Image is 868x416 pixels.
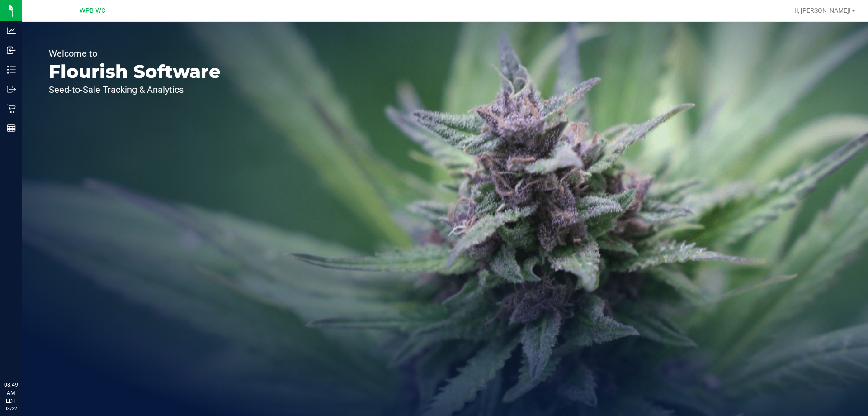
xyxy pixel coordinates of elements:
inline-svg: Analytics [7,26,16,35]
span: Hi, [PERSON_NAME]! [792,7,851,14]
p: Welcome to [49,49,221,58]
inline-svg: Inbound [7,46,16,55]
inline-svg: Inventory [7,65,16,74]
p: Flourish Software [49,62,221,81]
inline-svg: Reports [7,124,16,133]
p: Seed-to-Sale Tracking & Analytics [49,85,221,94]
inline-svg: Retail [7,104,16,113]
span: WPB WC [80,7,105,14]
inline-svg: Outbound [7,85,16,94]
p: 08/22 [4,405,18,412]
p: 08:49 AM EDT [4,381,18,405]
